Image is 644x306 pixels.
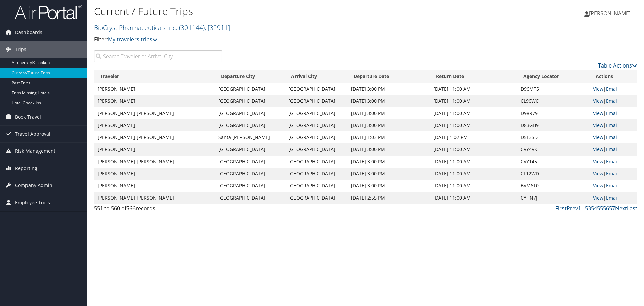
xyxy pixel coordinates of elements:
[555,205,567,212] a: First
[94,204,222,216] div: 551 to 560 of records
[627,205,637,212] a: Last
[215,131,285,143] td: Santa [PERSON_NAME]
[606,158,619,165] a: Email
[347,131,430,143] td: [DATE] 1:03 PM
[94,95,215,107] td: [PERSON_NAME]
[215,95,285,107] td: [GEOGRAPHIC_DATA]
[590,83,637,95] td: |
[94,143,215,156] td: [PERSON_NAME]
[15,194,50,211] span: Employee Tools
[215,180,285,192] td: [GEOGRAPHIC_DATA]
[606,170,619,177] a: Email
[430,119,517,131] td: [DATE] 11:00 AM
[347,119,430,131] td: [DATE] 3:00 PM
[205,23,230,32] span: , [ 32911 ]
[567,205,578,212] a: Prev
[598,62,637,69] a: Table Actions
[285,192,347,204] td: [GEOGRAPHIC_DATA]
[94,168,215,180] td: [PERSON_NAME]
[94,119,215,131] td: [PERSON_NAME]
[593,98,603,104] a: View
[590,156,637,168] td: |
[517,168,590,180] td: CL12WD
[347,107,430,119] td: [DATE] 3:00 PM
[593,158,603,165] a: View
[615,205,627,212] a: Next
[578,205,581,212] a: 1
[606,134,619,140] a: Email
[517,192,590,204] td: CYHN7J
[593,110,603,116] a: View
[430,143,517,156] td: [DATE] 11:00 AM
[517,156,590,168] td: CVY145
[347,180,430,192] td: [DATE] 3:00 PM
[430,107,517,119] td: [DATE] 11:00 AM
[430,156,517,168] td: [DATE] 11:00 AM
[94,4,456,18] h1: Current / Future Trips
[606,86,619,92] a: Email
[285,107,347,119] td: [GEOGRAPHIC_DATA]
[606,110,619,116] a: Email
[430,180,517,192] td: [DATE] 11:00 AM
[606,98,619,104] a: Email
[606,146,619,152] a: Email
[593,182,603,189] a: View
[285,131,347,143] td: [GEOGRAPHIC_DATA]
[15,126,50,142] span: Travel Approval
[590,119,637,131] td: |
[517,119,590,131] td: D83GH9
[215,70,285,83] th: Departure City: activate to sort column ascending
[15,143,55,160] span: Risk Management
[606,122,619,128] a: Email
[590,143,637,156] td: |
[593,86,603,92] a: View
[285,180,347,192] td: [GEOGRAPHIC_DATA]
[94,192,215,204] td: [PERSON_NAME] [PERSON_NAME]
[593,146,603,152] a: View
[609,205,615,212] a: 57
[215,192,285,204] td: [GEOGRAPHIC_DATA]
[215,119,285,131] td: [GEOGRAPHIC_DATA]
[15,160,37,177] span: Reporting
[215,107,285,119] td: [GEOGRAPHIC_DATA]
[597,205,603,212] a: 55
[581,205,585,212] span: …
[590,95,637,107] td: |
[430,168,517,180] td: [DATE] 11:00 AM
[15,4,82,20] img: airportal-logo.png
[215,156,285,168] td: [GEOGRAPHIC_DATA]
[285,168,347,180] td: [GEOGRAPHIC_DATA]
[94,131,215,143] td: [PERSON_NAME] [PERSON_NAME]
[517,70,590,83] th: Agency Locator: activate to sort column ascending
[517,131,590,143] td: D5L3SD
[179,23,205,32] span: ( 301144 )
[215,143,285,156] td: [GEOGRAPHIC_DATA]
[606,194,619,201] a: Email
[94,107,215,119] td: [PERSON_NAME] [PERSON_NAME]
[517,95,590,107] td: CL96WC
[285,95,347,107] td: [GEOGRAPHIC_DATA]
[215,83,285,95] td: [GEOGRAPHIC_DATA]
[15,108,41,125] span: Book Travel
[590,168,637,180] td: |
[517,180,590,192] td: BVM6T0
[94,50,222,62] input: Search Traveler or Arrival City
[590,131,637,143] td: |
[590,70,637,83] th: Actions
[585,205,591,212] a: 53
[126,205,136,212] span: 566
[347,156,430,168] td: [DATE] 3:00 PM
[593,122,603,128] a: View
[430,95,517,107] td: [DATE] 11:00 AM
[347,95,430,107] td: [DATE] 3:00 PM
[584,3,637,24] a: [PERSON_NAME]
[593,170,603,177] a: View
[430,192,517,204] td: [DATE] 11:00 AM
[590,192,637,204] td: |
[94,35,456,44] p: Filter:
[603,205,609,212] a: 56
[94,180,215,192] td: [PERSON_NAME]
[591,205,597,212] a: 54
[430,131,517,143] td: [DATE] 1:07 PM
[430,70,517,83] th: Return Date: activate to sort column ascending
